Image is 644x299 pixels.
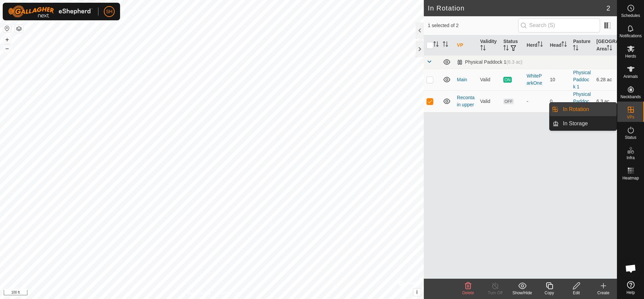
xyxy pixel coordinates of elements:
[527,98,545,105] div: -
[563,290,590,296] div: Edit
[524,35,547,56] th: Herd
[620,34,642,38] span: Notifications
[621,14,640,18] span: Schedules
[547,90,571,112] td: 0
[561,42,567,48] p-sorticon: Activate to sort
[15,25,23,33] button: Map Layers
[626,156,635,160] span: Infra
[594,90,617,112] td: 6.3 ac
[594,35,617,56] th: [GEOGRAPHIC_DATA] Area
[606,3,610,13] span: 2
[625,54,636,58] span: Herds
[428,22,518,29] span: 1 selected of 2
[503,46,509,51] p-sorticon: Activate to sort
[573,70,591,89] a: Physical Paddock 1
[547,69,571,90] td: 10
[482,290,509,296] div: Turn Off
[623,74,638,79] span: Animals
[457,59,523,65] div: Physical Paddock 1
[570,35,594,56] th: Pasture
[536,290,563,296] div: Copy
[518,18,600,33] input: Search (S)
[509,290,536,296] div: Show/Hide
[559,117,617,130] a: In Storage
[547,35,571,56] th: Head
[620,95,641,99] span: Neckbands
[626,291,635,295] span: Help
[501,35,524,56] th: Status
[218,290,238,296] a: Contact Us
[480,46,486,51] p-sorticon: Activate to sort
[617,278,644,297] a: Help
[621,258,641,279] div: Open chat
[563,120,588,128] span: In Storage
[573,46,578,51] p-sorticon: Activate to sort
[478,35,501,56] th: Validity
[413,289,421,296] button: i
[527,72,545,87] div: WhiteParkOne
[454,35,478,56] th: VP
[590,290,617,296] div: Create
[416,289,418,295] span: i
[478,69,501,90] td: Valid
[457,77,467,82] a: Main
[3,36,11,44] button: +
[622,176,639,180] span: Heatmap
[627,115,634,119] span: VPs
[506,59,522,65] span: (6.3 ac)
[625,135,636,140] span: Status
[550,117,617,130] li: In Storage
[559,103,617,116] a: In Rotation
[3,44,11,52] button: –
[433,42,439,48] p-sorticon: Activate to sort
[594,69,617,90] td: 6.28 ac
[428,4,606,12] h2: In Rotation
[550,103,617,116] li: In Rotation
[563,105,589,113] span: In Rotation
[457,95,475,107] a: Recontain upper
[8,5,93,18] img: Gallagher Logo
[185,290,210,296] a: Privacy Policy
[3,24,11,33] button: Reset Map
[462,291,474,295] span: Delete
[503,77,511,83] span: ON
[503,99,513,104] span: OFF
[106,8,112,15] span: SH
[443,42,448,48] p-sorticon: Activate to sort
[607,46,612,51] p-sorticon: Activate to sort
[573,91,591,111] a: Physical Paddock 1
[537,42,543,48] p-sorticon: Activate to sort
[478,90,501,112] td: Valid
